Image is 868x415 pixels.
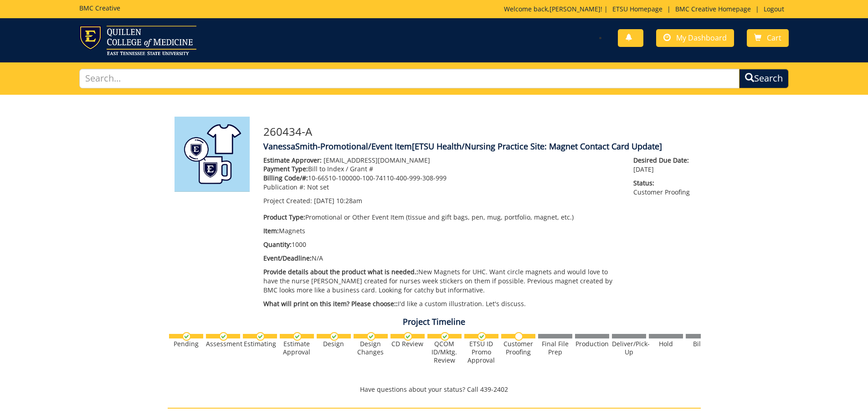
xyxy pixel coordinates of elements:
div: ETSU ID Promo Approval [464,340,498,364]
img: checkmark [293,332,302,341]
img: checkmark [478,332,486,341]
p: 1000 [263,240,620,249]
div: QCOM ID/Mktg. Review [427,340,462,364]
span: Estimate Approver: [263,156,322,164]
input: Search... [79,69,740,88]
p: Magnets [263,226,620,236]
div: CD Review [390,340,425,348]
p: Bill to Index / Grant # [263,164,620,174]
img: checkmark [367,332,375,341]
span: [DATE] 10:28am [314,196,362,205]
span: Project Created: [263,196,312,205]
span: Billing Code/#: [263,174,308,182]
div: Design [317,340,351,348]
span: Product Type: [263,213,305,221]
img: checkmark [256,332,265,341]
div: Production [575,340,609,348]
div: Final File Prep [538,340,572,356]
span: Event/Deadline: [263,254,312,262]
span: Desired Due Date: [633,156,693,165]
a: [PERSON_NAME] [550,5,601,13]
p: Welcome back, ! | | | [504,5,789,14]
span: Publication #: [263,183,305,191]
p: New Magnets for UHC. Want circle magnets and would love to have the nurse [PERSON_NAME] created f... [263,267,620,295]
h3: 260434-A [263,126,694,138]
button: Search [739,69,789,88]
p: I'd like a custom illustration. Let's discuss. [263,299,620,308]
p: 10-66510-100000-100-74110-400-999-308-999 [263,174,620,183]
img: Product featured image [175,117,250,192]
span: Payment Type: [263,164,308,173]
img: checkmark [182,332,191,341]
h4: VanessaSmith-Promotional/Event Item [263,142,694,151]
div: Customer Proofing [501,340,535,356]
div: Estimating [243,340,277,348]
span: Not set [307,183,329,191]
div: Hold [649,340,683,348]
img: checkmark [404,332,412,341]
span: Item: [263,226,279,235]
a: BMC Creative Homepage [671,5,755,13]
img: ETSU logo [79,26,196,55]
a: My Dashboard [656,29,734,47]
h5: BMC Creative [79,5,120,11]
img: checkmark [441,332,449,341]
div: Pending [169,340,203,348]
div: Deliver/Pick-Up [612,340,646,356]
span: Quantity: [263,240,292,249]
span: What will print on this item? Please choose:: [263,299,398,308]
span: My Dashboard [676,33,727,43]
div: Billing [686,340,720,348]
img: checkmark [330,332,339,341]
a: Logout [759,5,789,13]
img: no [514,332,523,341]
p: Promotional or Other Event Item (tissue and gift bags, pen, mug, portfolio, magnet, etc.) [263,213,620,222]
p: N/A [263,254,620,263]
p: [DATE] [633,156,693,174]
a: Cart [747,29,789,47]
p: [EMAIL_ADDRESS][DOMAIN_NAME] [263,156,620,165]
span: [ETSU Health/Nursing Practice Site: Magnet Contact Card Update] [412,141,662,152]
span: Provide details about the product what is needed.: [263,267,418,276]
div: Design Changes [354,340,388,356]
h4: Project Timeline [168,318,701,327]
img: checkmark [219,332,228,341]
div: Estimate Approval [280,340,314,356]
span: Status: [633,179,693,188]
p: Customer Proofing [633,179,693,197]
a: ETSU Homepage [608,5,667,13]
div: Assessment [206,340,240,348]
p: Have questions about your status? Call 439-2402 [168,385,701,394]
span: Cart [767,33,781,43]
